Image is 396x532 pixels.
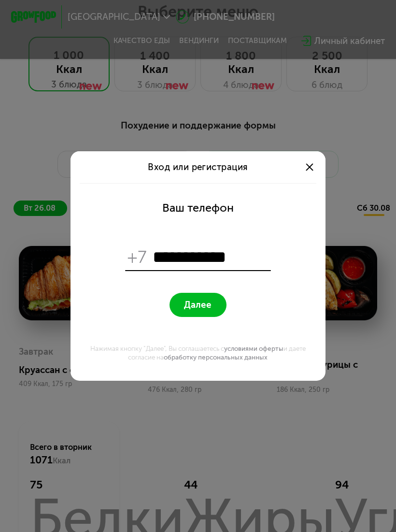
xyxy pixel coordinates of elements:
button: Далее [170,293,226,317]
span: +7 [127,246,148,268]
div: Нажимая кнопку "Далее", Вы соглашаетесь с и даете согласие на [77,345,318,363]
a: обработку персональных данных [164,353,268,361]
div: Ваш телефон [162,201,234,215]
span: Далее [184,300,212,310]
span: Вход или регистрация [148,161,248,173]
a: условиями оферты [224,345,283,353]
